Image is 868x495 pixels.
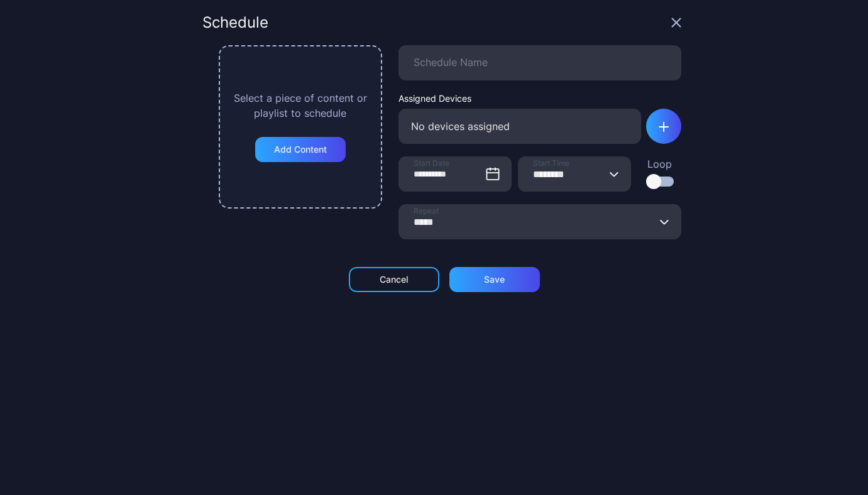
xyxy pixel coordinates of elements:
div: Schedule [202,15,268,30]
div: Add Content [274,144,327,155]
button: Start Time [610,156,620,192]
div: Assigned Devices [398,93,641,104]
div: No devices assigned [398,109,641,144]
button: Repeat [660,204,670,239]
div: Save [484,275,505,285]
button: Add Content [255,137,346,162]
button: Cancel [349,267,439,292]
span: Repeat [414,206,439,216]
span: Start Time [533,158,569,168]
input: Schedule Name [398,45,681,80]
input: Start Time [518,156,631,192]
div: Cancel [380,275,408,285]
input: Repeat [398,204,681,239]
div: Loop [646,156,674,171]
div: Select a piece of content or playlist to schedule [231,90,370,121]
button: Save [449,267,540,292]
input: Start Date [398,156,512,192]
